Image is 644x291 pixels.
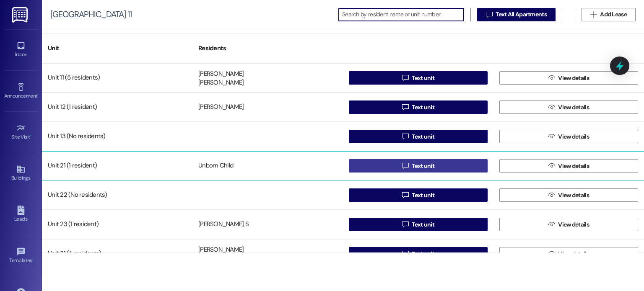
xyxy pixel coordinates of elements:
span: View details [558,220,589,229]
i:  [548,221,555,228]
div: Unit 22 (No residents) [42,187,192,203]
i:  [402,75,408,81]
button: View details [499,130,638,143]
span: Text unit [412,74,434,82]
span: Text unit [412,220,434,229]
button: View details [499,100,638,114]
a: Site Visit • [4,121,38,144]
input: Search by resident name or unit number [342,9,464,21]
span: Text unit [412,250,434,258]
div: [GEOGRAPHIC_DATA] 11 [50,10,132,19]
div: [PERSON_NAME] [198,79,244,88]
div: Unit 11 (5 residents) [42,70,192,86]
img: ResiDesk Logo [12,7,29,23]
span: View details [558,250,589,258]
div: Unit 13 (No residents) [42,128,192,145]
span: View details [558,74,589,82]
div: [PERSON_NAME] [198,70,244,78]
i:  [402,250,408,257]
button: Add Lease [582,8,636,21]
i:  [548,133,555,140]
div: [PERSON_NAME] S [198,220,249,229]
span: • [30,133,31,139]
span: • [37,92,39,98]
i:  [548,75,555,81]
button: View details [499,71,638,85]
i:  [402,162,408,169]
button: Text unit [349,100,488,114]
a: Leads [4,203,38,226]
a: Inbox [4,39,38,61]
i:  [486,11,492,18]
i:  [402,104,408,111]
button: Text unit [349,188,488,202]
button: Text unit [349,218,488,231]
i:  [590,11,597,18]
div: Unit 12 (1 resident) [42,99,192,116]
span: Text unit [412,103,434,112]
span: Text unit [412,162,434,170]
span: Text unit [412,132,434,141]
div: [PERSON_NAME] [198,103,244,112]
div: Unit 31 (4 residents) [42,245,192,262]
button: View details [499,218,638,231]
div: Unit 21 (1 resident) [42,157,192,174]
span: • [32,256,34,262]
span: View details [558,103,589,112]
i:  [402,192,408,198]
i:  [548,162,555,169]
button: View details [499,188,638,202]
button: Text unit [349,159,488,173]
a: Templates • [4,245,38,267]
i:  [402,133,408,140]
i:  [402,221,408,228]
div: Unit [42,38,192,59]
i:  [548,250,555,257]
i:  [548,104,555,111]
div: [PERSON_NAME] [198,245,244,254]
i:  [548,192,555,198]
span: Text unit [412,191,434,200]
button: View details [499,159,638,173]
div: Unit 23 (1 resident) [42,216,192,233]
button: View details [499,247,638,260]
span: Text All Apartments [496,10,547,19]
span: View details [558,132,589,141]
div: Residents [192,38,343,59]
a: Buildings [4,162,38,185]
button: Text unit [349,247,488,260]
button: Text All Apartments [477,8,556,21]
button: Text unit [349,71,488,85]
span: View details [558,191,589,200]
button: Text unit [349,130,488,143]
div: Unborn Child [198,162,233,170]
span: View details [558,162,589,170]
span: Add Lease [600,10,627,19]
